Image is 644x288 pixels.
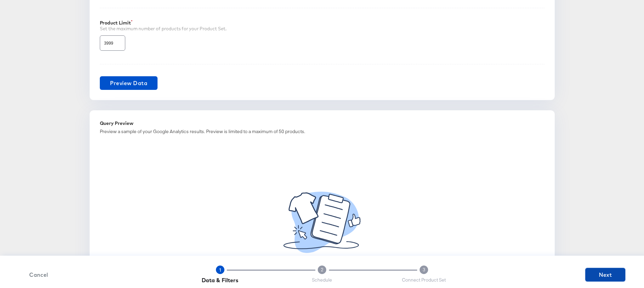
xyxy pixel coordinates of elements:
button: Cancel [19,270,59,279]
span: 1 [219,267,221,273]
span: Schedule [312,277,332,283]
div: Preview a sample of your Google Analytics results. Preview is limited to a maximum of 50 products. [100,128,545,135]
span: Data & Filters [202,277,238,284]
span: 3 [423,267,425,273]
span: Connect Product Set [402,277,446,283]
div: Product Limit [100,20,545,26]
span: Cancel [21,270,56,279]
span: 2 [321,267,324,273]
button: Preview Data [100,76,158,90]
span: Preview Data [110,78,148,88]
button: Next [585,268,625,282]
div: Query Preview [100,121,545,126]
div: Set the maximum number of products for your Product Set. [100,26,545,32]
span: Next [588,270,623,279]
